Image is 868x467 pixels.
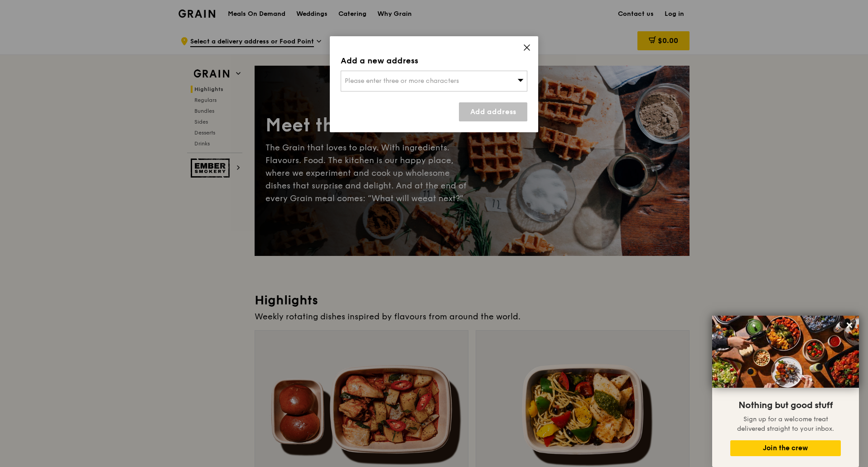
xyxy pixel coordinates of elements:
img: DSC07876-Edit02-Large.jpeg [712,316,859,388]
button: Join the crew [730,440,841,456]
div: Add a new address [341,54,527,67]
a: Add address [459,102,527,121]
span: Sign up for a welcome treat delivered straight to your inbox. [737,415,834,433]
button: Close [842,318,857,332]
span: Nothing but good stuff [738,400,833,411]
span: Please enter three or more characters [345,77,459,85]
